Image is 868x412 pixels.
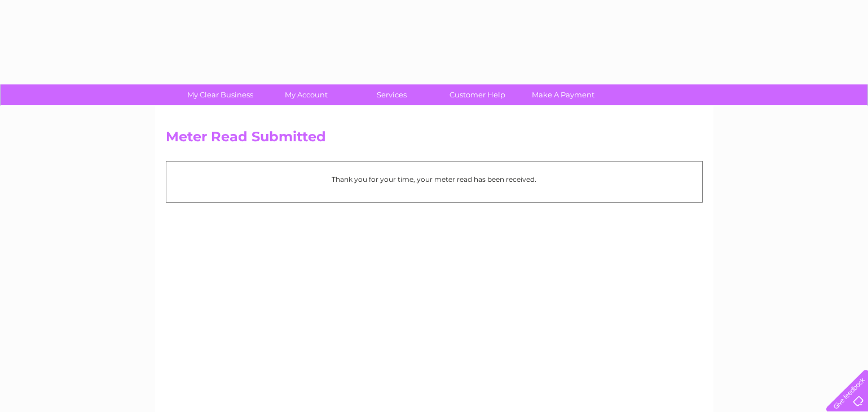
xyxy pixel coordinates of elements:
[174,84,267,105] a: My Clear Business
[259,84,353,105] a: My Account
[517,84,610,105] a: Make A Payment
[431,84,524,105] a: Customer Help
[172,174,697,185] p: Thank you for your time, your meter read has been received.
[345,84,438,105] a: Services
[166,129,703,150] h2: Meter Read Submitted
